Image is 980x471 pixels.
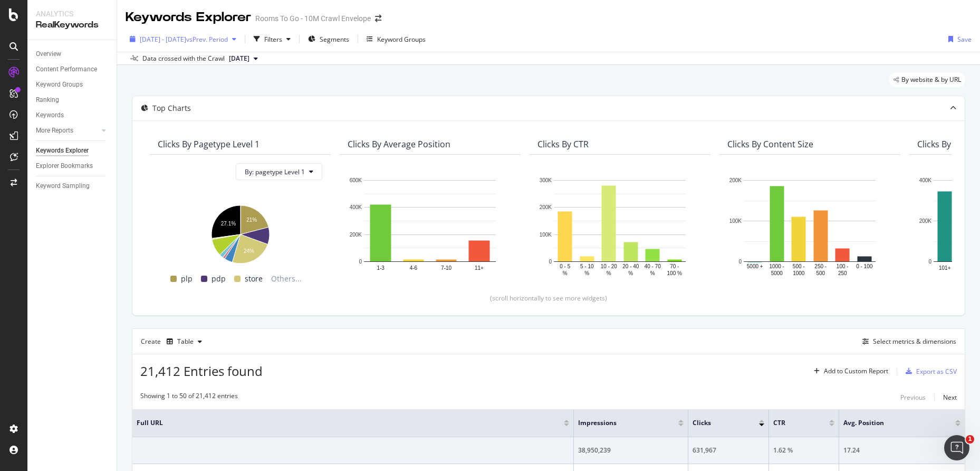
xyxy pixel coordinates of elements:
text: 400K [919,177,932,183]
div: 17.24 [843,446,960,455]
text: % [628,270,633,276]
text: % [650,270,655,276]
text: 0 [928,259,931,265]
div: Clicks By pagetype Level 1 [158,139,260,149]
div: Add to Custom Report [824,368,888,374]
a: Keywords [36,110,109,121]
span: Others... [267,272,306,285]
button: Export as CSV [901,363,957,380]
text: % [584,270,589,276]
text: 600K [350,177,362,183]
span: 2023 Sep. 17th [229,54,249,63]
span: Segments [320,35,349,44]
span: plp [181,272,193,285]
text: 27.1% [221,221,236,227]
div: 38,950,239 [578,446,684,455]
button: Previous [900,391,926,404]
text: 0 - 5 [560,263,570,269]
div: Showing 1 to 50 of 21,412 entries [140,391,238,404]
span: 1 [966,435,974,444]
text: 500 - [793,263,805,269]
text: 100K [540,232,552,238]
div: Keywords Explorer [36,145,89,156]
div: Rooms To Go - 10M Crawl Envelope [255,13,371,24]
svg: A chart. [727,175,892,277]
text: 5000 [771,270,783,276]
span: 21,412 Entries found [140,362,263,380]
text: 200K [540,205,552,211]
div: Keyword Groups [36,79,83,90]
text: 200K [350,232,362,238]
div: 1.62 % [773,446,834,455]
span: Avg. Position [843,418,939,428]
div: Export as CSV [916,367,957,376]
text: 24% [244,249,254,255]
text: % [563,270,568,276]
div: Clicks By Average Position [348,139,450,149]
div: Keyword Groups [377,35,426,44]
text: 100 % [667,270,682,276]
div: arrow-right-arrow-left [375,15,381,22]
button: Segments [304,31,353,48]
div: Data crossed with the Crawl [142,54,225,63]
span: vs Prev. Period [186,35,228,44]
button: Save [944,31,972,48]
text: 200K [919,218,932,224]
text: 21% [246,218,257,223]
text: 4-6 [410,265,418,271]
text: 5 - 10 [580,263,594,269]
svg: A chart. [348,175,512,277]
button: [DATE] - [DATE]vsPrev. Period [126,31,241,48]
div: Keywords Explorer [126,8,251,26]
span: Full URL [137,418,548,428]
text: 101+ [939,265,951,271]
text: 100 - [837,263,849,269]
text: 500 [816,270,825,276]
text: 20 - 40 [622,263,639,269]
text: 250 [838,270,847,276]
div: Clicks By Content Size [727,139,813,149]
text: 0 [359,259,362,265]
text: 1-3 [377,265,385,271]
button: Table [162,333,206,350]
text: 0 [549,259,552,265]
div: Filters [264,35,282,44]
div: Select metrics & dimensions [873,337,956,346]
text: 10 - 20 [601,263,618,269]
span: CTR [773,418,813,428]
div: Next [943,393,957,402]
div: Content Performance [36,64,97,75]
div: Keywords [36,110,64,121]
div: More Reports [36,125,73,136]
div: Table [177,338,194,345]
button: By: pagetype Level 1 [236,163,322,180]
div: Save [957,35,972,44]
span: Impressions [578,418,662,428]
svg: A chart. [537,175,702,277]
svg: A chart. [158,200,322,265]
div: Clicks By Inlinks [917,139,978,149]
span: store [245,272,263,285]
span: By website & by URL [901,77,961,83]
text: 1000 - [770,263,784,269]
button: [DATE] [225,52,262,65]
a: Explorer Bookmarks [36,161,109,172]
div: Keyword Sampling [36,181,90,192]
text: 40 - 70 [645,263,661,269]
text: 300K [540,177,552,183]
div: RealKeywords [36,19,108,31]
div: 631,967 [693,446,764,455]
text: 0 - 100 [856,263,873,269]
a: Content Performance [36,64,109,75]
text: % [607,270,611,276]
text: 5000 + [747,263,763,269]
div: Previous [900,393,926,402]
text: 400K [350,205,362,211]
div: (scroll horizontally to see more widgets) [145,294,952,303]
text: 250 - [814,263,827,269]
div: Analytics [36,8,108,19]
text: 1000 [793,270,805,276]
